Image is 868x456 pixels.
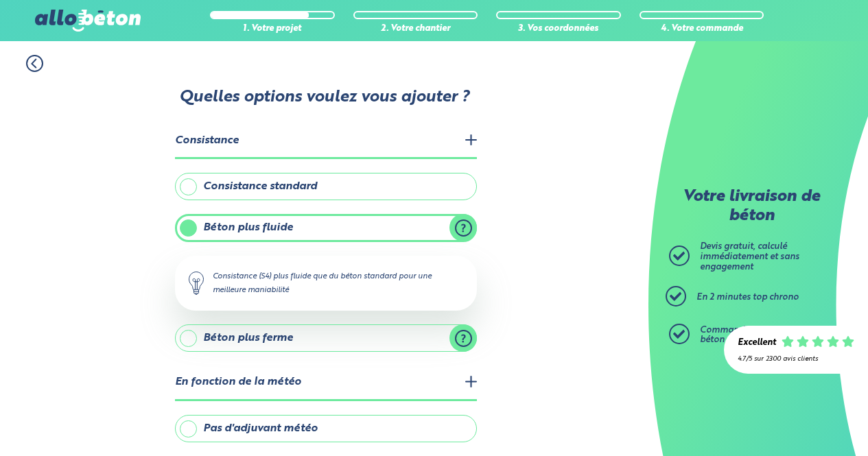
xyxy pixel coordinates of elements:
[175,324,477,352] label: Béton plus ferme
[175,214,477,241] label: Béton plus fluide
[175,256,477,311] div: Consistance (S4) plus fluide que du béton standard pour une meilleure maniabilité
[640,24,764,34] div: 4. Votre commande
[174,88,476,108] p: Quelles options voulez vous ajouter ?
[746,403,853,441] iframe: Help widget launcher
[353,24,478,34] div: 2. Votre chantier
[210,24,335,34] div: 1. Votre projet
[175,415,477,442] label: Pas d'adjuvant météo
[175,365,477,400] legend: En fonction de la météo
[35,10,141,32] img: allobéton
[175,173,477,200] label: Consistance standard
[496,24,621,34] div: 3. Vos coordonnées
[175,124,477,159] legend: Consistance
